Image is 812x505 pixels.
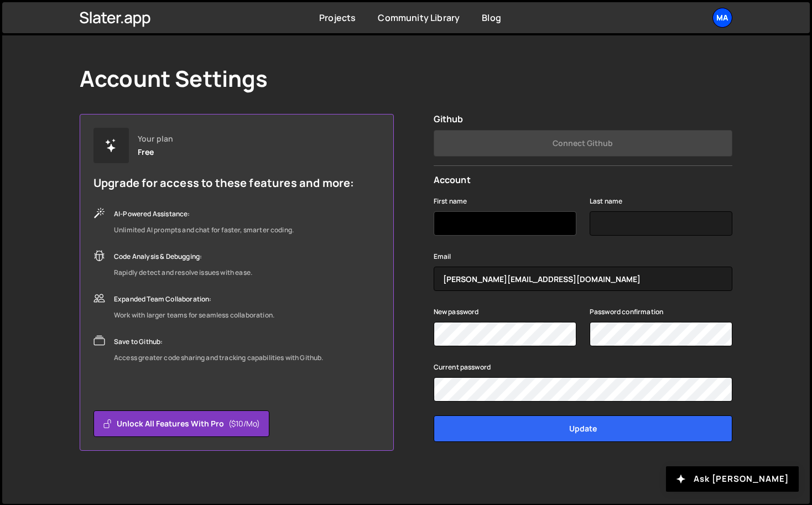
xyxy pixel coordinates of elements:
a: Community Library [378,12,460,24]
span: ($10/mo) [228,418,260,429]
label: Password confirmation [590,306,663,317]
div: Expanded Team Collaboration: [114,293,274,306]
div: Free [138,148,154,157]
label: First name [434,196,467,207]
a: Ma [712,8,732,28]
div: Access greater code sharing and tracking capabilities with Github. [114,351,324,365]
button: Ask [PERSON_NAME] [666,466,799,492]
button: Connect Github [434,130,732,157]
label: New password [434,306,479,317]
div: AI-Powered Assistance: [114,207,294,221]
h2: Github [434,114,732,124]
h5: Upgrade for access to these features and more: [93,176,354,190]
input: Update [434,415,732,442]
label: Last name [590,196,622,207]
div: Save to Github: [114,335,324,348]
div: Your plan [138,134,173,143]
h2: Account [434,175,732,185]
label: Email [434,251,451,262]
a: Projects [319,12,356,24]
div: Work with larger teams for seamless collaboration. [114,309,274,322]
a: Blog [482,12,501,24]
h1: Account Settings [80,65,268,92]
div: Rapidly detect and resolve issues with ease. [114,266,252,279]
button: Unlock all features with Pro($10/mo) [93,410,269,437]
div: Code Analysis & Debugging: [114,250,252,263]
div: Unlimited AI prompts and chat for faster, smarter coding. [114,223,294,237]
label: Current password [434,362,491,373]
